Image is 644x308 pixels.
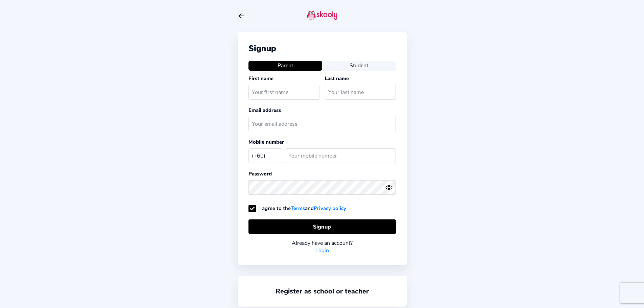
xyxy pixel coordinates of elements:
label: First name [248,75,273,82]
button: Parent [248,61,322,70]
a: Terms [291,205,305,212]
label: Email address [248,107,281,114]
input: Your last name [325,85,396,99]
a: Privacy policy [314,205,346,212]
img: skooly-logo.png [307,10,337,21]
input: Your first name [248,85,319,99]
div: Signup [248,43,396,54]
label: Mobile number [248,139,284,145]
label: I agree to the and [248,205,346,212]
input: Your email address [248,117,396,131]
ion-icon: eye outline [385,184,392,191]
button: eye outlineeye off outline [385,184,396,191]
div: Already have an account? [248,239,396,247]
label: Last name [325,75,349,82]
button: Signup [248,219,396,234]
label: Password [248,170,272,177]
a: Register as school or teacher [276,287,369,296]
a: Login [315,247,329,254]
button: Student [322,61,396,70]
button: arrow back outline [238,12,245,20]
input: Your mobile number [285,148,396,163]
